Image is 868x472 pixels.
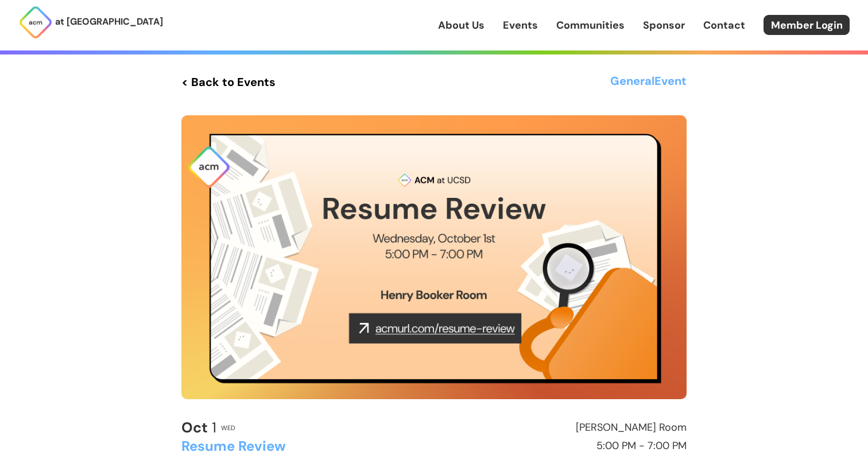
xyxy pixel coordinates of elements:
[703,18,745,33] a: Contact
[503,18,538,33] a: Events
[643,18,685,33] a: Sponsor
[438,18,485,33] a: About Us
[181,115,687,399] img: Event Cover Photo
[18,5,163,40] a: at [GEOGRAPHIC_DATA]
[221,424,235,431] h2: Wed
[764,15,850,35] a: Member Login
[610,72,687,92] h3: General Event
[439,440,687,452] h2: 5:00 PM - 7:00 PM
[181,418,208,437] b: Oct
[556,18,625,33] a: Communities
[181,72,276,92] a: < Back to Events
[181,439,429,454] h2: Resume Review
[439,422,687,434] h2: [PERSON_NAME] Room
[18,5,53,40] img: ACM Logo
[181,420,216,436] h2: 1
[55,14,163,29] p: at [GEOGRAPHIC_DATA]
